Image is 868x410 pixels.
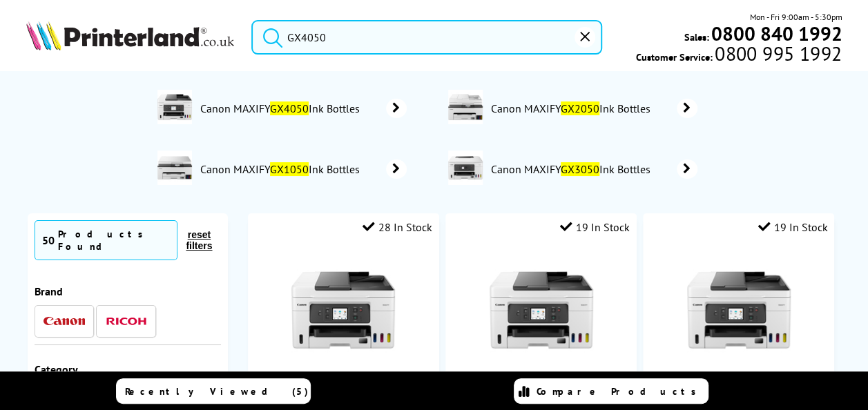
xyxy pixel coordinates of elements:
[363,220,432,234] div: 28 In Stock
[448,90,483,124] img: GX2050-deptimage.jpg
[684,30,708,43] span: Sales:
[270,101,309,115] mark: GX4050
[537,385,704,398] span: Compare Products
[199,162,365,176] span: Canon MAXIFY Ink Bottles
[26,21,234,50] img: Printerland Logo
[514,378,708,404] a: Compare Products
[687,258,791,362] img: Canon-GX4050-Front-Main-Small.jpg
[636,47,842,64] span: Customer Service:
[35,362,78,376] span: Category
[270,162,309,176] mark: GX1050
[561,162,599,176] mark: GX3050
[125,385,309,398] span: Recently Viewed (5)
[199,90,407,127] a: Canon MAXIFYGX4050Ink Bottles
[35,284,63,298] span: Brand
[713,47,842,60] span: 0800 995 1992
[157,90,192,124] img: 5779C008-conspage.jpg
[490,162,656,176] span: Canon MAXIFY Ink Bottles
[199,150,407,188] a: Canon MAXIFYGX1050Ink Bottles
[177,228,221,252] button: reset filters
[291,258,395,362] img: Canon-GX4050-Front-Main-Small.jpg
[42,233,55,247] span: 50
[44,317,85,326] img: Canon
[711,21,842,46] b: 0800 840 1992
[708,27,842,40] a: 0800 840 1992
[58,228,170,253] div: Products Found
[758,220,827,234] div: 19 In Stock
[106,318,147,325] img: Ricoh
[251,20,602,55] input: Search product or brand
[490,258,593,362] img: Canon-GX4050-Front-Main-Small.jpg
[199,101,365,115] span: Canon MAXIFY Ink Bottles
[490,150,697,188] a: Canon MAXIFYGX3050Ink Bottles
[490,101,656,115] span: Canon MAXIFY Ink Bottles
[26,21,234,53] a: Printerland Logo
[561,101,599,115] mark: GX2050
[490,90,697,127] a: Canon MAXIFYGX2050Ink Bottles
[749,10,842,23] span: Mon - Fri 9:00am - 5:30pm
[116,378,311,404] a: Recently Viewed (5)
[448,150,483,185] img: 5777C008-conspage.jpg
[157,150,192,185] img: GX1050-deptimage.jpg
[560,220,630,234] div: 19 In Stock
